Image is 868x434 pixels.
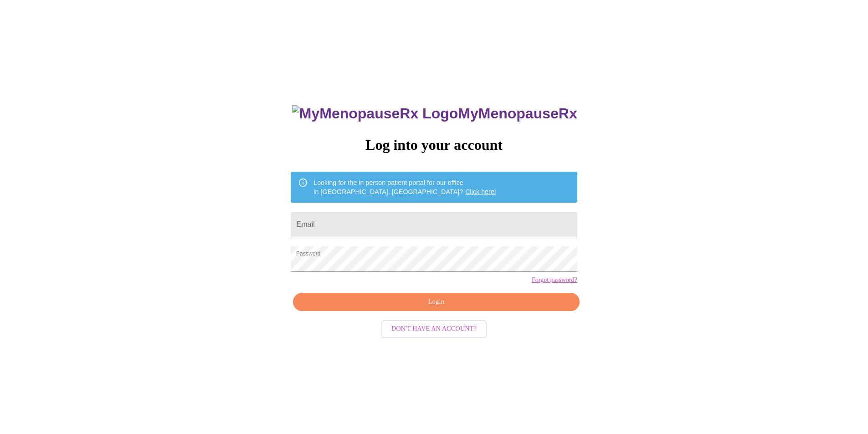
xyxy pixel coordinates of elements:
[381,320,487,338] button: Don't have an account?
[391,323,477,335] span: Don't have an account?
[465,188,496,195] a: Click here!
[293,293,579,311] button: Login
[291,137,577,153] h3: Log into your account
[313,174,496,200] div: Looking for the in person patient portal for our office in [GEOGRAPHIC_DATA], [GEOGRAPHIC_DATA]?
[292,105,577,122] h3: MyMenopauseRx
[532,276,577,284] a: Forgot password?
[303,296,569,308] span: Login
[379,324,489,332] a: Don't have an account?
[292,105,458,122] img: MyMenopauseRx Logo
